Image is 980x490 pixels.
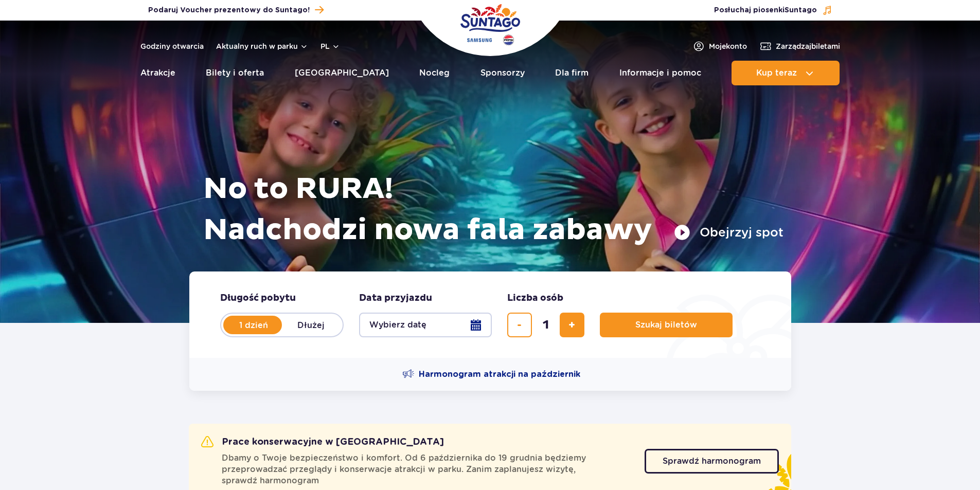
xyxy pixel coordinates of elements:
[282,314,341,336] label: Dłużej
[507,313,532,337] button: usuń bilet
[140,41,204,51] a: Godziny otwarcia
[635,320,697,330] span: Szukaj biletów
[714,5,832,15] button: Posłuchaj piosenkiSuntago
[402,368,580,380] a: Harmonogram atrakcji na październik
[220,292,296,304] span: Długość pobytu
[709,41,747,51] span: Moje konto
[419,61,450,85] a: Nocleg
[148,3,324,17] a: Podaruj Voucher prezentowy do Suntago!
[189,271,791,358] form: Planowanie wizyty w Park of Poland
[619,61,701,85] a: Informacje i pomoc
[776,41,840,51] span: Zarządzaj biletami
[663,457,761,465] span: Sprawdź harmonogram
[224,314,283,336] label: 1 dzień
[692,40,747,52] a: Mojekonto
[732,61,840,85] button: Kup teraz
[714,5,817,15] span: Posłuchaj piosenki
[140,61,175,85] a: Atrakcje
[206,61,264,85] a: Bilety i oferta
[674,224,783,241] button: Obejrzyj spot
[148,5,310,15] span: Podaruj Voucher prezentowy do Suntago!
[201,436,444,448] h2: Prace konserwacyjne w [GEOGRAPHIC_DATA]
[785,7,817,14] span: Suntago
[419,369,580,380] span: Harmonogram atrakcji na październik
[359,292,432,304] span: Data przyjazdu
[480,61,525,85] a: Sponsorzy
[533,313,558,337] input: liczba biletów
[507,292,563,304] span: Liczba osób
[295,61,389,85] a: [GEOGRAPHIC_DATA]
[560,313,584,337] button: dodaj bilet
[756,68,797,78] span: Kup teraz
[222,452,632,486] span: Dbamy o Twoje bezpieczeństwo i komfort. Od 6 października do 19 grudnia będziemy przeprowadzać pr...
[759,40,840,52] a: Zarządzajbiletami
[216,42,308,50] button: Aktualny ruch w parku
[203,169,783,251] h1: No to RURA! Nadchodzi nowa fala zabawy
[600,313,733,337] button: Szukaj biletów
[359,313,492,337] button: Wybierz datę
[645,449,779,474] a: Sprawdź harmonogram
[555,61,589,85] a: Dla firm
[320,41,340,51] button: pl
